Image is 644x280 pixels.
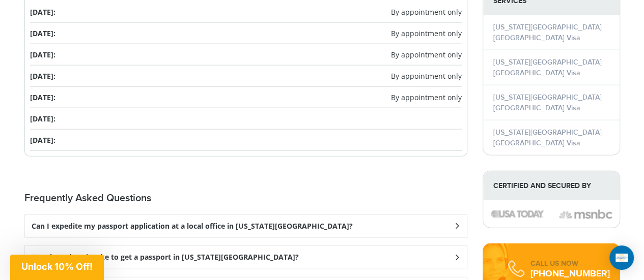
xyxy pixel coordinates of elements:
li: [DATE]: [30,130,462,151]
h3: Can I expedite my passport application at a local office in [US_STATE][GEOGRAPHIC_DATA]? [32,222,353,231]
span: By appointment only [391,71,462,81]
img: image description [559,208,612,221]
li: [DATE]: [30,44,462,66]
a: [US_STATE][GEOGRAPHIC_DATA] [GEOGRAPHIC_DATA] Visa [493,128,602,147]
span: Unlock 10% Off! [21,261,93,272]
a: [US_STATE][GEOGRAPHIC_DATA] [GEOGRAPHIC_DATA] Visa [493,58,602,77]
a: [US_STATE][GEOGRAPHIC_DATA] [GEOGRAPHIC_DATA] Visa [493,93,602,112]
div: Open Intercom Messenger [609,245,634,270]
li: [DATE]: [30,87,462,108]
h3: How long does it take to get a passport in [US_STATE][GEOGRAPHIC_DATA]? [32,253,299,262]
li: [DATE]: [30,66,462,87]
li: [DATE]: [30,2,462,23]
div: [PHONE_NUMBER] [530,269,610,279]
span: By appointment only [391,92,462,103]
div: Unlock 10% Off! [10,255,104,280]
span: By appointment only [391,28,462,39]
div: CALL US NOW [530,259,610,269]
img: image description [491,210,544,217]
strong: Certified and Secured by [483,171,620,200]
span: By appointment only [391,7,462,17]
li: [DATE]: [30,23,462,44]
span: By appointment only [391,49,462,60]
a: [US_STATE][GEOGRAPHIC_DATA] [GEOGRAPHIC_DATA] Visa [493,23,602,42]
h2: Frequently Asked Questions [24,192,467,204]
li: [DATE]: [30,108,462,130]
